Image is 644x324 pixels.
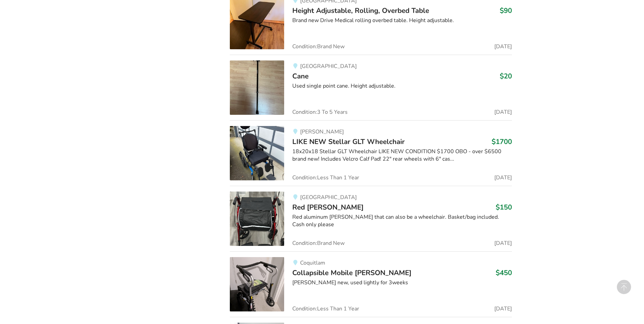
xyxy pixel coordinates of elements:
span: Red [PERSON_NAME] [292,202,364,212]
span: [DATE] [494,44,512,49]
div: Brand new Drive Medical rolling overbed table. Height adjustable. [292,17,512,24]
span: Condition: 3 To 5 Years [292,109,348,115]
span: LIKE NEW Stellar GLT Wheelchair [292,137,405,146]
span: [GEOGRAPHIC_DATA] [300,194,357,201]
div: Red aluminum [PERSON_NAME] that can also be a wheelchair. Basket/bag included. Cash only please [292,213,512,229]
span: [DATE] [494,306,512,311]
div: [PERSON_NAME] new, used lightly for 3weeks [292,279,512,287]
span: [DATE] [494,240,512,246]
h3: $20 [500,72,512,80]
h3: $150 [496,203,512,212]
span: Condition: Less Than 1 Year [292,306,359,311]
a: mobility-collapsible mobile walkerCoquitlamCollapsible Mobile [PERSON_NAME]$450[PERSON_NAME] new,... [230,251,512,317]
h3: $1700 [492,137,512,146]
span: Collapsible Mobile [PERSON_NAME] [292,268,411,277]
div: Used single point cane. Height adjustable. [292,82,512,90]
h3: $90 [500,6,512,15]
a: mobility-cane[GEOGRAPHIC_DATA]Cane$20Used single point cane. Height adjustable.Condition:3 To 5 Y... [230,55,512,120]
span: Height Adjustable, Rolling, Overbed Table [292,6,429,15]
a: mobility-like new stellar glt wheelchair[PERSON_NAME]LIKE NEW Stellar GLT Wheelchair$170018x20x18... [230,120,512,186]
span: [GEOGRAPHIC_DATA] [300,62,357,70]
h3: $450 [496,268,512,277]
span: Condition: Less Than 1 Year [292,175,359,180]
a: mobility-red walker[GEOGRAPHIC_DATA]Red [PERSON_NAME]$150Red aluminum [PERSON_NAME] that can also... [230,186,512,251]
span: [DATE] [494,109,512,115]
span: [PERSON_NAME] [300,128,344,136]
span: Condition: Brand New [292,44,345,49]
img: mobility-cane [230,60,284,115]
span: Condition: Brand New [292,240,345,246]
span: Coquitlam [300,259,325,267]
span: Cane [292,71,309,81]
img: mobility-collapsible mobile walker [230,257,284,311]
img: mobility-red walker [230,192,284,246]
img: mobility-like new stellar glt wheelchair [230,126,284,180]
span: [DATE] [494,175,512,180]
div: 18x20x18 Stellar GLT Wheelchair LIKE NEW CONDITION $1700 OBO - over $6500 brand new! Includes Vel... [292,148,512,163]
